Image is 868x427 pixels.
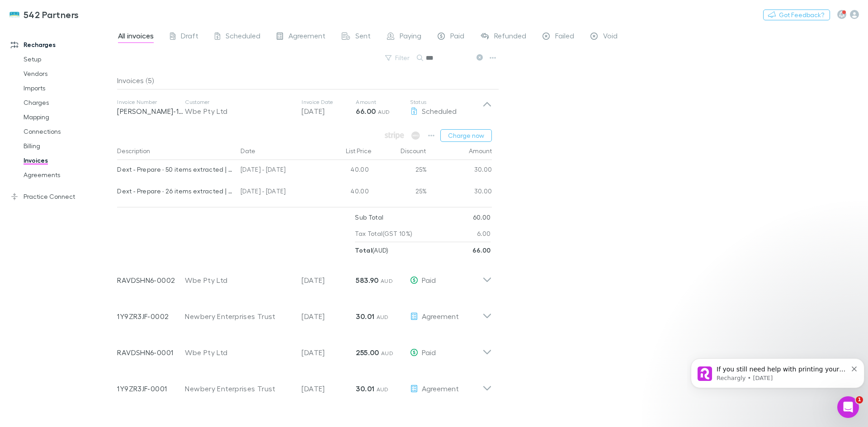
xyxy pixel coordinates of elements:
[837,396,859,418] iframe: Intercom live chat
[14,110,122,124] a: Mapping
[410,99,482,106] p: Status
[185,383,292,394] div: Newbery Enterprises Trust
[409,129,422,142] span: Available when invoice is finalised
[373,182,427,203] div: 25%
[302,311,356,322] p: [DATE]
[14,52,122,66] a: Setup
[185,99,292,106] p: Customer
[237,160,318,182] div: [DATE] - [DATE]
[4,4,85,25] a: 542 Partners
[117,311,185,322] p: 1Y9ZR3JF-0002
[555,31,574,43] span: Failed
[14,124,122,139] a: Connections
[356,276,378,285] strong: 583.90
[356,107,376,116] strong: 66.00
[450,31,464,43] span: Paid
[110,331,499,367] div: RAVDSHN6-0001Wbe Pty Ltd[DATE]255.00 AUDPaid
[24,9,79,20] h3: 542 Partners
[427,182,492,203] div: 30.00
[185,275,292,286] div: Wbe Pty Ltd
[117,275,185,286] p: RAVDSHN6-0002
[356,312,374,321] strong: 30.01
[377,314,389,320] span: AUD
[117,347,185,358] p: RAVDSHN6-0001
[355,31,371,43] span: Sent
[381,277,393,284] span: AUD
[9,9,20,20] img: 542 Partners's Logo
[318,182,373,203] div: 40.00
[355,246,372,254] strong: Total
[117,182,233,201] div: Dext - Prepare · 26 items extracted | WBE Pty Ltd
[118,31,154,43] span: All invoices
[117,160,233,179] div: Dext - Prepare · 50 items extracted | WBE Pty Ltd
[14,81,122,95] a: Imports
[302,106,356,117] p: [DATE]
[185,311,292,322] div: Newbery Enterprises Trust
[110,258,499,295] div: RAVDSHN6-0002Wbe Pty Ltd[DATE]583.90 AUDPaid
[477,225,491,242] p: 6.00
[2,38,122,52] a: Recharges
[381,350,393,357] span: AUD
[355,225,412,242] p: Tax Total (GST 10%)
[381,52,415,63] button: Filter
[288,31,325,43] span: Agreement
[422,384,459,393] span: Agreement
[356,384,374,393] strong: 30.01
[226,31,260,43] span: Scheduled
[110,367,499,403] div: 1Y9ZR3JF-0001Newbery Enterprises Trust[DATE]30.01 AUDAgreement
[356,99,410,106] p: Amount
[378,108,390,115] span: AUD
[14,153,122,168] a: Invoices
[2,189,122,204] a: Practice Connect
[117,99,185,106] p: Invoice Number
[687,339,868,403] iframe: Intercom notifications message
[422,348,436,357] span: Paid
[356,348,379,357] strong: 255.00
[181,31,198,43] span: Draft
[355,242,388,258] p: ( AUD )
[422,312,459,320] span: Agreement
[302,347,356,358] p: [DATE]
[302,275,356,286] p: [DATE]
[185,347,292,358] div: Wbe Pty Ltd
[763,9,830,20] button: Got Feedback?
[237,182,318,203] div: [DATE] - [DATE]
[302,383,356,394] p: [DATE]
[400,31,421,43] span: Paying
[603,31,618,43] span: Void
[422,107,457,115] span: Scheduled
[377,386,389,393] span: AUD
[373,160,427,182] div: 25%
[14,139,122,153] a: Billing
[185,106,292,117] div: Wbe Pty Ltd
[422,276,436,284] span: Paid
[473,209,491,225] p: 60.00
[14,95,122,110] a: Charges
[427,160,492,182] div: 30.00
[14,168,122,182] a: Agreements
[14,66,122,81] a: Vendors
[440,129,492,142] button: Charge now
[494,31,526,43] span: Refunded
[110,295,499,331] div: 1Y9ZR3JF-0002Newbery Enterprises Trust[DATE]30.01 AUDAgreement
[382,129,406,142] span: Available when invoice is finalised
[318,160,373,182] div: 40.00
[110,89,499,126] div: Invoice Number[PERSON_NAME]-1547CustomerWbe Pty LtdInvoice Date[DATE]Amount66.00 AUDStatusScheduled
[302,99,356,106] p: Invoice Date
[355,209,383,225] p: Sub Total
[472,246,491,254] strong: 66.00
[117,106,185,117] p: [PERSON_NAME]-1547
[117,383,185,394] p: 1Y9ZR3JF-0001
[856,396,863,404] span: 1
